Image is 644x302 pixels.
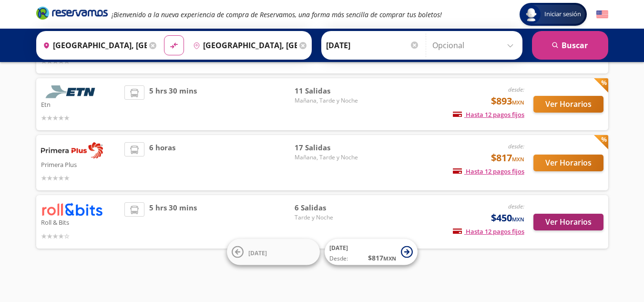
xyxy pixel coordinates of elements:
[36,6,108,23] a: Brand Logo
[295,96,361,105] span: Mañana, Tarde y Noche
[295,85,361,96] span: 11 Salidas
[329,254,348,263] span: Desde:
[326,33,419,57] input: Elegir Fecha
[491,211,524,225] span: $450
[532,31,608,60] button: Buscar
[383,255,396,262] small: MXN
[491,151,524,165] span: $817
[41,158,120,170] p: Primera Plus
[541,10,585,19] span: Iniciar sesión
[295,142,361,153] span: 17 Salidas
[41,98,120,110] p: Etn
[36,6,108,20] i: Brand Logo
[432,33,518,57] input: Opcional
[453,227,524,236] span: Hasta 12 pagos fijos
[39,33,147,57] input: Buscar Origen
[41,202,103,216] img: Roll & Bits
[329,244,348,252] span: [DATE]
[596,9,608,21] button: English
[512,99,524,106] small: MXN
[512,156,524,163] small: MXN
[149,202,197,241] span: 5 hrs 30 mins
[491,94,524,108] span: $893
[248,249,267,257] span: [DATE]
[295,153,361,162] span: Mañana, Tarde y Noche
[189,33,297,57] input: Buscar Destino
[533,96,603,113] button: Ver Horarios
[41,216,120,228] p: Roll & Bits
[295,213,361,222] span: Tarde y Noche
[512,216,524,223] small: MXN
[149,142,175,183] span: 6 horas
[295,202,361,213] span: 6 Salidas
[368,253,396,263] span: $ 817
[453,167,524,176] span: Hasta 12 pagos fijos
[533,155,603,171] button: Ver Horarios
[41,85,103,98] img: Etn
[41,142,103,158] img: Primera Plus
[508,85,524,94] em: desde:
[508,202,524,210] em: desde:
[149,85,197,123] span: 5 hrs 30 mins
[325,239,418,265] button: [DATE]Desde:$817MXN
[508,142,524,150] em: desde:
[453,110,524,119] span: Hasta 12 pagos fijos
[533,214,603,230] button: Ver Horarios
[112,10,442,19] em: ¡Bienvenido a la nueva experiencia de compra de Reservamos, una forma más sencilla de comprar tus...
[227,239,320,265] button: [DATE]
